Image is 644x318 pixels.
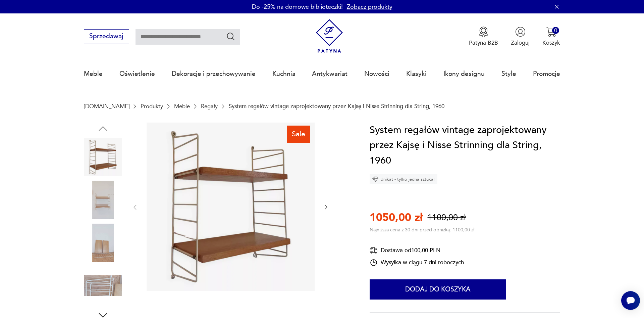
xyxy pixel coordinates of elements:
[84,103,129,109] a: [DOMAIN_NAME]
[287,126,310,142] div: Sale
[370,246,464,255] div: Dostawa od 100,00 PLN
[84,224,122,262] img: Zdjęcie produktu System regałów vintage zaprojektowany przez Kajsę i Nisse Strinning dla String, ...
[511,27,530,47] button: Zaloguj
[427,212,466,224] p: 1100,00 zł
[226,32,236,41] button: Szukaj
[469,39,498,47] p: Patyna B2B
[546,27,556,37] img: Ikona koszyka
[370,174,437,184] div: Unikat - tylko jedna sztuka!
[84,138,122,176] img: Zdjęcie produktu System regałów vintage zaprojektowany przez Kajsę i Nisse Strinning dla String, ...
[542,39,560,47] p: Koszyk
[252,3,343,11] p: Do -25% na domowe biblioteczki!
[501,58,516,89] a: Style
[119,58,155,89] a: Oświetlenie
[511,39,530,47] p: Zaloguj
[84,29,129,44] button: Sprzedawaj
[370,227,474,233] p: Najniższa cena z 30 dni przed obniżką: 1100,00 zł
[84,266,122,305] img: Zdjęcie produktu System regałów vintage zaprojektowany przez Kajsę i Nisse Strinning dla String, ...
[347,3,392,11] a: Zobacz produkty
[370,210,423,225] p: 1050,00 zł
[370,259,464,267] div: Wysyłka w ciągu 7 dni roboczych
[370,279,506,300] button: Dodaj do koszyka
[372,176,378,182] img: Ikona diamentu
[542,27,560,47] button: 0Koszyk
[469,27,498,47] button: Patyna B2B
[312,58,347,89] a: Antykwariat
[478,27,489,37] img: Ikona medalu
[84,58,103,89] a: Meble
[141,103,163,109] a: Produkty
[621,291,640,310] iframe: Smartsupp widget button
[552,27,559,34] div: 0
[370,123,560,169] h1: System regałów vintage zaprojektowany przez Kajsę i Nisse Strinning dla String, 1960
[533,58,560,89] a: Promocje
[172,58,256,89] a: Dekoracje i przechowywanie
[147,123,315,291] img: Zdjęcie produktu System regałów vintage zaprojektowany przez Kajsę i Nisse Strinning dla String, ...
[229,103,444,109] p: System regałów vintage zaprojektowany przez Kajsę i Nisse Strinning dla String, 1960
[201,103,218,109] a: Regały
[370,246,378,255] img: Ikona dostawy
[84,34,129,40] a: Sprzedawaj
[515,27,526,37] img: Ikonka użytkownika
[174,103,190,109] a: Meble
[313,19,346,53] img: Patyna - sklep z meblami i dekoracjami vintage
[364,58,389,89] a: Nowości
[272,58,296,89] a: Kuchnia
[443,58,485,89] a: Ikony designu
[469,27,498,47] a: Ikona medaluPatyna B2B
[84,181,122,219] img: Zdjęcie produktu System regałów vintage zaprojektowany przez Kajsę i Nisse Strinning dla String, ...
[406,58,427,89] a: Klasyki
